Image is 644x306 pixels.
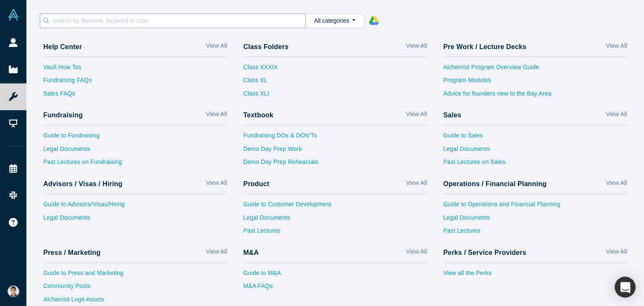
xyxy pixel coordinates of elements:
[43,158,227,171] a: Past Lectures on Fundraising
[243,43,288,51] h4: Class Folders
[443,158,627,171] a: Past Lectures on Sales
[443,213,627,227] a: Legal Documents
[406,179,427,191] a: View All
[43,269,227,282] a: Guide to Press and Marketing
[243,269,427,282] a: Guide to M&A
[243,180,269,188] h4: Product
[206,179,227,191] a: View All
[443,200,627,213] a: Guide to Operations and Financial Planning
[443,111,461,119] h4: Sales
[243,226,427,240] a: Past Lectures
[43,213,227,227] a: Legal Documents
[43,180,122,188] h4: Advisors / Visas / Hiring
[243,111,273,119] h4: Textbook
[443,131,627,145] a: Guide to Sales
[443,249,526,257] h4: Perks / Service Providers
[443,89,627,103] a: Advice for founders new to the Bay Area
[43,200,227,213] a: Guide to Advisors/Visas/Hiring
[52,15,305,26] input: Search by filename, keyword or topic
[443,180,547,188] h4: Operations / Financial Planning
[406,41,427,54] a: View All
[406,247,427,259] a: View All
[43,89,227,103] a: Sales FAQs
[243,76,278,89] a: Class XL
[243,89,278,103] a: Class XLI
[243,282,427,295] a: M&A FAQs
[443,269,627,282] a: View all the Perks
[443,63,627,76] a: Alchemist Program Overview Guide
[243,213,427,227] a: Legal Documents
[43,111,83,119] h4: Fundraising
[8,9,19,21] img: Alchemist Vault Logo
[243,200,427,213] a: Guide to Customer Development
[243,145,427,158] a: Demo Day Prep Work
[43,76,227,89] a: Fundraising FAQs
[606,179,627,191] a: View All
[243,131,427,145] a: Fundraising DOs & DON’Ts
[443,226,627,240] a: Past Lectures
[43,131,227,145] a: Guide to Fundraising
[43,43,82,51] h4: Help Center
[206,41,227,54] a: View All
[243,249,259,257] h4: M&A
[43,249,101,257] h4: Press / Marketing
[43,145,227,158] a: Legal Documents
[443,43,526,51] h4: Pre Work / Lecture Decks
[443,145,627,158] a: Legal Documents
[206,247,227,259] a: View All
[305,13,364,28] button: All categories
[43,282,227,295] a: Community Posts
[406,110,427,122] a: View All
[606,41,627,54] a: View All
[606,247,627,259] a: View All
[243,63,278,76] a: Class XXXIX
[43,63,227,76] a: Vault How Tos
[606,110,627,122] a: View All
[206,110,227,122] a: View All
[8,285,19,297] img: Satyam Goel's Account
[243,158,427,171] a: Demo Day Prep Rehearsals
[443,76,627,89] a: Program Modules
